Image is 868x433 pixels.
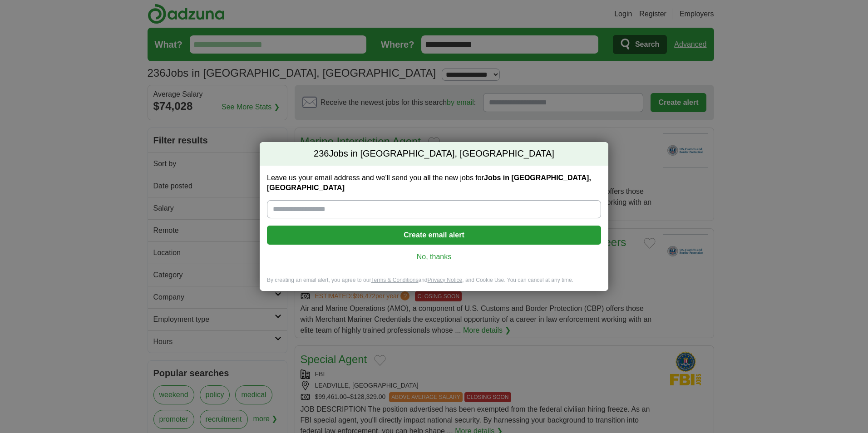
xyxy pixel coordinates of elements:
[260,276,608,291] div: By creating an email alert, you agree to our and , and Cookie Use. You can cancel at any time.
[371,277,418,283] a: Terms & Conditions
[428,277,463,283] a: Privacy Notice
[260,142,608,166] h2: Jobs in [GEOGRAPHIC_DATA], [GEOGRAPHIC_DATA]
[267,226,601,245] button: Create email alert
[267,174,591,192] strong: Jobs in [GEOGRAPHIC_DATA], [GEOGRAPHIC_DATA]
[267,173,601,193] label: Leave us your email address and we'll send you all the new jobs for
[274,252,594,262] a: No, thanks
[314,148,329,160] span: 236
